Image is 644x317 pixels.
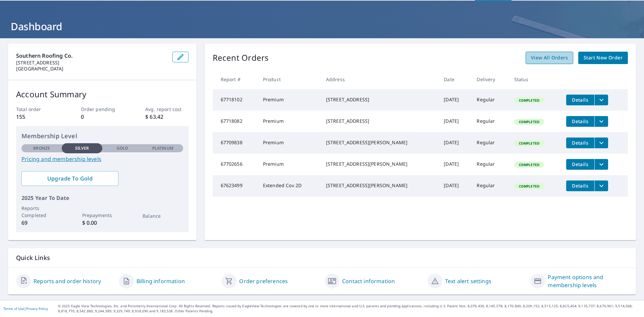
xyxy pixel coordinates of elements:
p: Membership Level [21,131,183,141]
a: Order preferences [239,277,288,285]
div: [STREET_ADDRESS][PERSON_NAME] [326,182,433,189]
a: View All Orders [526,52,573,64]
th: Status [509,69,561,89]
a: Start New Order [578,52,628,64]
p: 2025 Year To Date [21,194,183,202]
button: detailsBtn-67702656 [566,159,594,170]
span: Upgrade To Gold [27,175,113,182]
p: Southern Roofing Co. [16,52,167,60]
td: 67702656 [213,154,258,175]
td: 67709838 [213,132,258,154]
td: Regular [471,175,508,197]
p: Platinum [152,145,173,151]
th: Date [438,69,471,89]
td: Premium [258,132,321,154]
a: Contact information [342,277,395,285]
span: Details [570,97,590,103]
td: [DATE] [438,154,471,175]
td: [DATE] [438,89,471,111]
p: © 2025 Eagle View Technologies, Inc. and Pictometry International Corp. All Rights Reserved. Repo... [58,304,641,314]
p: | [3,307,48,311]
div: [STREET_ADDRESS] [326,118,433,124]
p: 69 [21,219,62,227]
th: Delivery [471,69,508,89]
p: Gold [117,145,128,151]
button: detailsBtn-67718082 [566,116,594,127]
a: Pricing and membership levels [21,155,183,163]
div: [STREET_ADDRESS][PERSON_NAME] [326,139,433,146]
td: Regular [471,154,508,175]
span: Start New Order [584,54,623,62]
p: Balance [143,212,183,219]
td: [DATE] [438,132,471,154]
td: Premium [258,111,321,132]
button: filesDropdownBtn-67718102 [594,95,608,105]
a: Payment options and membership levels [548,273,628,289]
h1: Dashboard [8,19,636,33]
p: Silver [75,145,89,151]
p: 0 [81,113,124,121]
td: 67718102 [213,89,258,111]
th: Product [258,69,321,89]
span: Completed [515,98,543,103]
button: detailsBtn-67718102 [566,95,594,105]
a: Terms of Use [3,306,24,311]
a: Privacy Policy [26,306,48,311]
p: Reports Completed [21,205,62,219]
td: Regular [471,132,508,154]
td: Regular [471,89,508,111]
p: Quick Links [16,254,628,262]
span: Details [570,182,590,189]
td: 67623499 [213,175,258,197]
button: detailsBtn-67709838 [566,138,594,148]
p: Account Summary [16,88,189,100]
p: Bronze [33,145,50,151]
td: Premium [258,89,321,111]
p: Order pending [81,106,124,113]
button: filesDropdownBtn-67709838 [594,138,608,148]
th: Address [321,69,438,89]
p: [STREET_ADDRESS] [16,60,167,66]
td: Regular [471,111,508,132]
th: Report # [213,69,258,89]
span: Completed [515,162,543,167]
td: 67718082 [213,111,258,132]
td: [DATE] [438,175,471,197]
a: Reports and order history [34,277,101,285]
a: Upgrade To Gold [21,171,118,186]
p: Total order [16,106,59,113]
span: Details [570,118,590,124]
p: 155 [16,113,59,121]
td: Extended Cov 2D [258,175,321,197]
a: Billing information [137,277,185,285]
span: Details [570,140,590,146]
button: filesDropdownBtn-67623499 [594,180,608,191]
div: [STREET_ADDRESS] [326,96,433,103]
p: Avg. report cost [145,106,188,113]
p: [GEOGRAPHIC_DATA] [16,66,167,72]
button: filesDropdownBtn-67702656 [594,159,608,170]
span: Completed [515,184,543,189]
button: filesDropdownBtn-67718082 [594,116,608,127]
p: Prepayments [82,212,122,219]
a: Text alert settings [445,277,491,285]
td: [DATE] [438,111,471,132]
p: Recent Orders [213,52,269,64]
p: $ 63.42 [145,113,188,121]
span: Details [570,161,590,167]
td: Premium [258,154,321,175]
div: [STREET_ADDRESS][PERSON_NAME] [326,161,433,167]
span: View All Orders [531,54,568,62]
span: Completed [515,141,543,146]
button: detailsBtn-67623499 [566,180,594,191]
span: Completed [515,119,543,124]
p: $ 0.00 [82,219,122,227]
